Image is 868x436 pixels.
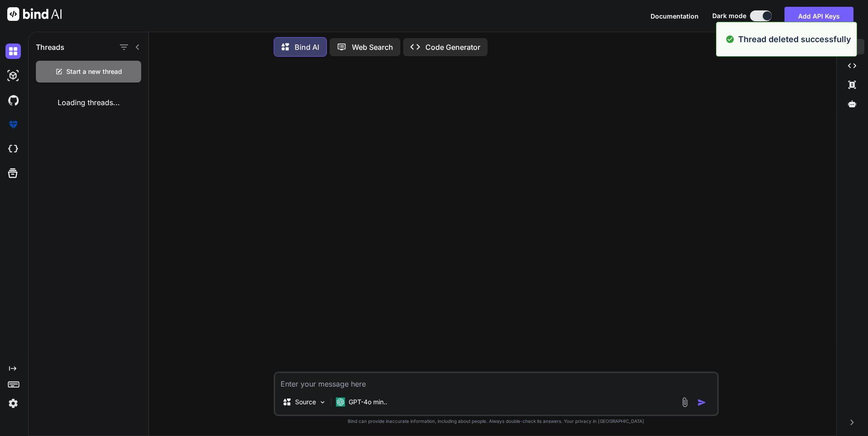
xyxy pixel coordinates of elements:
[697,398,706,407] img: icon
[336,397,345,407] img: GPT-4o mini
[5,117,21,132] img: premium
[29,90,148,115] div: Loading threads...
[66,67,122,76] span: Start a new thread
[651,11,699,21] button: Documentation
[5,68,21,83] img: darkAi-studio
[738,33,851,45] p: Thread deleted successfully
[319,398,326,406] img: Pick Models
[5,141,21,157] img: cloudideIcon
[274,418,719,425] p: Bind can provide inaccurate information, including about people. Always double-check its answers....
[5,44,21,59] img: darkChat
[349,397,387,407] p: GPT-4o min..
[784,7,853,25] button: Add API Keys
[651,12,699,20] span: Documentation
[680,397,690,407] img: attachment
[352,42,393,53] p: Web Search
[725,33,735,45] img: alert
[5,396,21,411] img: settings
[295,397,316,407] p: Source
[425,42,480,53] p: Code Generator
[5,92,21,108] img: githubDark
[7,7,62,21] img: Bind AI
[712,11,746,20] span: Dark mode
[295,42,319,53] p: Bind AI
[36,42,64,53] h1: Threads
